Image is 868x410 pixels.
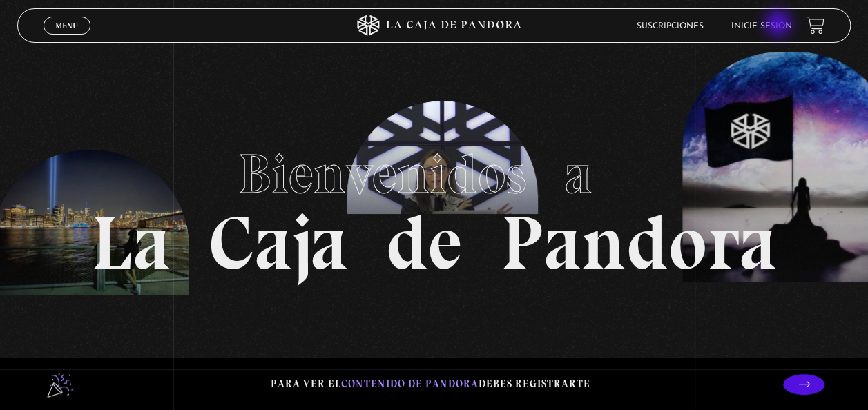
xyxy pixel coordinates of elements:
span: Menu [55,21,78,30]
a: View your shopping cart [806,16,824,35]
h1: La Caja de Pandora [91,129,777,281]
a: Inicie sesión [731,22,792,30]
span: contenido de Pandora [341,378,479,390]
span: Cerrar [51,33,84,43]
a: Suscripciones [637,22,704,30]
p: Para ver el debes registrarte [271,375,590,393]
span: Bienvenidos a [238,141,630,207]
